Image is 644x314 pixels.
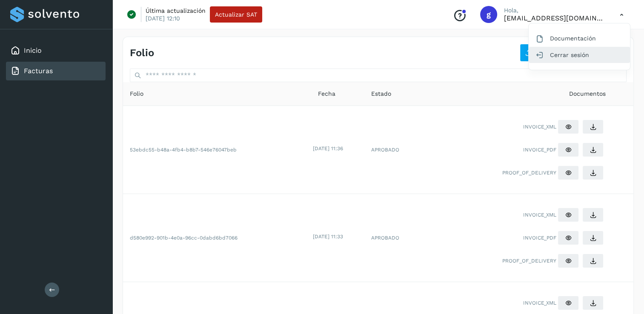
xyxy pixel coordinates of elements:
div: Cerrar sesión [529,47,630,63]
a: Inicio [24,46,42,54]
div: Inicio [6,41,106,60]
div: Facturas [6,62,106,80]
div: Documentación [529,30,630,46]
a: Facturas [24,67,53,75]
